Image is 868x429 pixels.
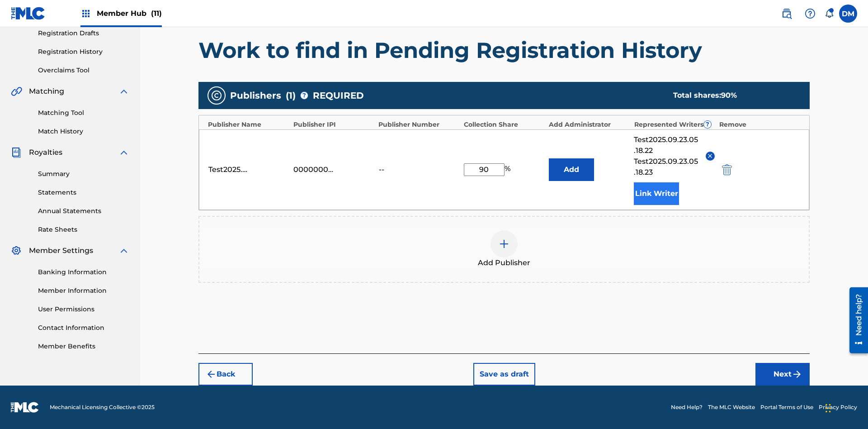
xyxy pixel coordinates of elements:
img: Top Rightsholders [80,8,91,19]
a: Overclaims Tool [38,66,129,75]
div: Total shares: [673,90,792,101]
img: publishers [211,90,222,101]
div: Notifications [825,9,834,18]
button: Back [198,363,253,386]
img: f7272a7cc735f4ea7f67.svg [792,369,802,380]
a: Matching Tool [38,108,129,118]
a: Annual Statements [38,206,129,216]
iframe: Resource Center [843,284,868,358]
span: Member Hub [97,8,162,19]
div: Collection Share [464,120,545,129]
img: Member Settings [11,245,22,256]
a: Privacy Policy [819,403,857,411]
span: Add Publisher [478,257,530,268]
img: expand [118,147,129,158]
span: Matching [29,86,64,97]
a: User Permissions [38,305,129,314]
span: Member Settings [29,245,93,256]
span: (11) [151,9,162,18]
a: Member Information [38,286,129,296]
span: REQUIRED [313,89,364,102]
img: Royalties [11,147,22,158]
div: Add Administrator [549,120,630,129]
a: The MLC Website [708,403,755,411]
span: Publishers [230,89,281,102]
div: Help [801,5,819,23]
a: Contact Information [38,323,129,333]
div: Publisher IPI [293,120,374,129]
h1: Work to find in Pending Registration History [198,37,810,64]
span: Test2025.09.23.05.18.22 Test2025.09.23.05.18.23 [634,134,698,178]
img: 12a2ab48e56ec057fbd8.svg [722,164,732,175]
iframe: Chat Widget [823,386,868,429]
img: MLC Logo [11,7,46,20]
img: logo [11,402,39,413]
div: Remove [719,120,800,129]
span: ( 1 ) [286,89,296,102]
img: remove-from-list-button [707,153,713,159]
a: Public Search [778,5,796,23]
div: Represented Writers [634,120,715,129]
a: Rate Sheets [38,225,129,234]
a: Registration Drafts [38,29,129,38]
span: Mechanical Licensing Collective © 2025 [50,403,155,411]
img: expand [118,86,129,97]
a: Portal Terms of Use [760,403,813,411]
a: Match History [38,127,129,136]
a: Statements [38,188,129,197]
img: add [499,238,509,249]
img: search [781,8,792,19]
img: help [805,8,816,19]
button: Save as draft [473,363,535,386]
button: Next [755,363,810,386]
button: Link Writer [634,182,679,205]
span: ? [704,121,711,128]
a: Banking Information [38,267,129,277]
div: User Menu [839,5,857,23]
span: Royalties [29,147,62,158]
img: 7ee5dd4eb1f8a8e3ef2f.svg [206,369,217,380]
span: ? [301,92,308,99]
a: Registration History [38,47,129,57]
a: Member Benefits [38,342,129,351]
a: Summary [38,169,129,179]
a: Need Help? [671,403,703,411]
div: Drag [826,395,831,422]
img: Matching [11,86,22,97]
span: 90 % [721,91,737,100]
img: expand [118,245,129,256]
span: % [505,163,513,176]
div: Publisher Number [378,120,459,129]
div: Publisher Name [208,120,289,129]
button: Add [549,158,594,181]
